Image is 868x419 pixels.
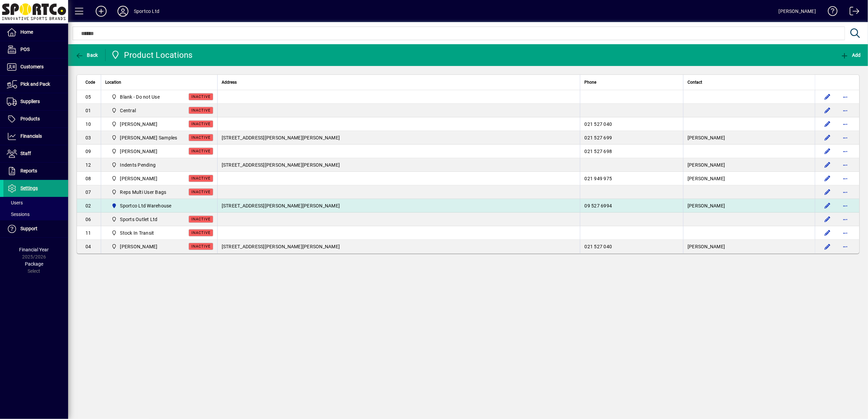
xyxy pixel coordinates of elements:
[20,168,37,173] span: Reports
[822,228,833,238] button: Edit
[120,189,167,196] span: Reps Multi User Bags
[20,133,42,139] span: Financials
[74,49,100,61] button: Back
[217,199,580,213] td: [STREET_ADDRESS][PERSON_NAME][PERSON_NAME]
[3,41,68,58] a: POS
[120,94,160,100] span: Blank - Do not Use
[120,230,154,236] span: Stock In Transit
[840,214,851,225] button: More options
[191,217,210,221] span: Inactive
[683,199,815,213] td: [PERSON_NAME]
[77,199,101,213] td: 02
[217,240,580,253] td: [STREET_ADDRESS][PERSON_NAME][PERSON_NAME]
[109,188,169,196] span: Reps Multi User Bags
[120,216,158,223] span: Sports Outlet Ltd
[120,121,158,128] span: [PERSON_NAME]
[822,91,833,102] button: Edit
[580,117,683,131] td: 021 527 040
[109,242,160,251] span: Stu Jamieson Samples
[105,79,121,86] span: Location
[822,105,833,116] button: Edit
[3,128,68,145] a: Financials
[840,200,851,211] button: More options
[109,134,180,142] span: Craig Stratford Samples
[20,81,50,87] span: Pick and Pack
[191,122,210,126] span: Inactive
[191,149,210,153] span: Inactive
[3,111,68,128] a: Products
[222,79,237,86] span: Address
[109,93,162,101] span: Blank - Do not Use
[580,131,683,145] td: 021 527 699
[845,1,859,23] a: Logout
[20,185,38,191] span: Settings
[77,185,101,199] td: 07
[120,243,158,250] span: [PERSON_NAME]
[191,95,210,99] span: Inactive
[25,261,43,267] span: Package
[109,106,139,115] span: Central
[683,158,815,172] td: [PERSON_NAME]
[120,134,177,141] span: [PERSON_NAME] Samples
[580,172,683,185] td: 021 949 975
[3,145,68,162] a: Staff
[68,49,106,61] app-page-header-button: Back
[3,163,68,180] a: Reports
[822,241,833,252] button: Edit
[109,215,160,223] span: Sports Outlet Ltd
[822,119,833,130] button: Edit
[20,64,44,69] span: Customers
[191,244,210,249] span: Inactive
[840,160,851,170] button: More options
[7,212,30,217] span: Sessions
[120,175,158,182] span: [PERSON_NAME]
[822,173,833,184] button: Edit
[3,58,68,76] a: Customers
[90,5,112,17] button: Add
[20,99,40,104] span: Suppliers
[20,151,31,156] span: Staff
[85,79,95,86] span: Code
[112,5,134,17] button: Profile
[3,197,68,208] a: Users
[217,158,580,172] td: [STREET_ADDRESS][PERSON_NAME][PERSON_NAME]
[683,240,815,253] td: [PERSON_NAME]
[77,104,101,117] td: 01
[840,91,851,102] button: More options
[3,208,68,220] a: Sessions
[683,172,815,185] td: [PERSON_NAME]
[839,49,863,61] button: Add
[77,172,101,185] td: 08
[822,146,833,157] button: Edit
[580,240,683,253] td: 021 527 040
[111,50,193,61] div: Product Locations
[840,119,851,130] button: More options
[191,231,210,235] span: Inactive
[822,132,833,143] button: Edit
[191,135,210,140] span: Inactive
[840,241,851,252] button: More options
[840,187,851,198] button: More options
[77,131,101,145] td: 03
[3,93,68,110] a: Suppliers
[120,202,172,209] span: Sportco Ltd Warehouse
[77,158,101,172] td: 12
[683,131,815,145] td: [PERSON_NAME]
[840,52,861,58] span: Add
[822,160,833,170] button: Edit
[77,117,101,131] td: 10
[840,146,851,157] button: More options
[109,147,160,155] span: Glen Urquhart Samples
[109,161,158,169] span: Indents Pending
[20,226,37,231] span: Support
[109,229,157,237] span: Stock In Transit
[840,173,851,184] button: More options
[191,190,210,194] span: Inactive
[191,176,210,181] span: Inactive
[822,214,833,225] button: Edit
[191,108,210,113] span: Inactive
[120,107,136,114] span: Central
[20,47,30,52] span: POS
[3,220,68,237] a: Support
[580,199,683,213] td: 09 527 6994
